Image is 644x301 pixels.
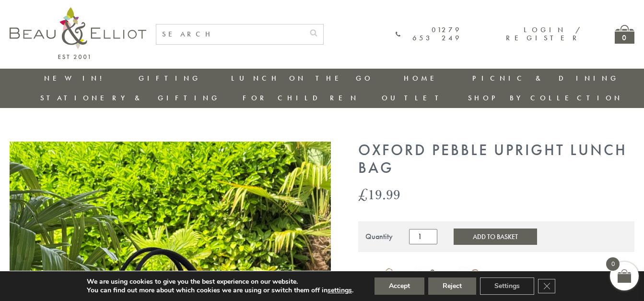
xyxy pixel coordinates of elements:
[409,229,437,244] input: Product quantity
[480,277,534,295] button: Settings
[87,286,353,295] p: You can find out more about which cookies we are using or switch them off in .
[243,93,359,103] a: For Children
[506,25,581,43] a: Login / Register
[358,184,368,204] span: £
[139,73,201,83] a: Gifting
[44,73,108,83] a: New in!
[615,25,634,44] a: 0
[428,277,476,295] button: Reject
[538,279,555,293] button: Close GDPR Cookie Banner
[40,93,220,103] a: Stationery & Gifting
[328,286,352,295] button: settings
[365,232,393,241] div: Quantity
[10,7,146,59] img: logo
[231,73,373,83] a: Lunch On The Go
[156,24,304,44] input: SEARCH
[472,73,619,83] a: Picnic & Dining
[358,142,634,177] h1: Oxford Pebble Upright Lunch Bag
[382,93,445,103] a: Outlet
[468,93,623,103] a: Shop by collection
[87,277,353,286] p: We are using cookies to give you the best experience on our website.
[404,73,442,83] a: Home
[454,229,537,245] button: Add to Basket
[358,184,400,204] bdi: 19.99
[606,257,620,271] span: 0
[375,277,424,295] button: Accept
[396,26,462,43] a: 01279 653 249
